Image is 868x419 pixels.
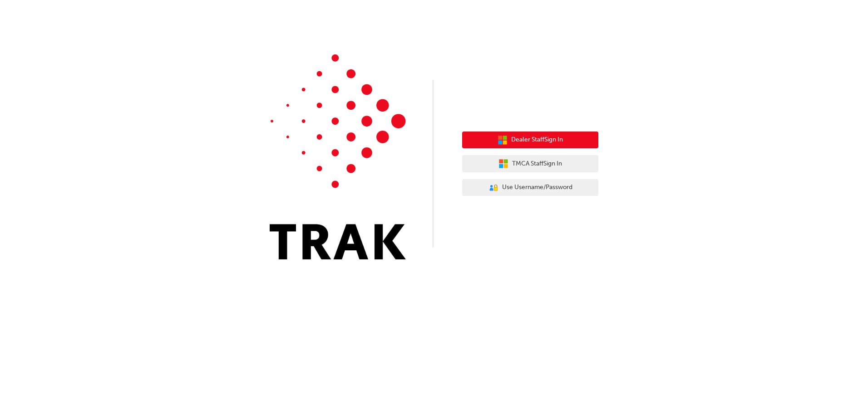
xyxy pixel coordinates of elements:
img: Trak [270,54,406,259]
button: Dealer StaffSign In [462,132,598,149]
button: TMCA StaffSign In [462,155,598,172]
button: Use Username/Password [462,179,598,196]
span: Use Username/Password [502,182,572,193]
span: Dealer Staff Sign In [511,135,563,145]
span: TMCA Staff Sign In [512,159,562,169]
